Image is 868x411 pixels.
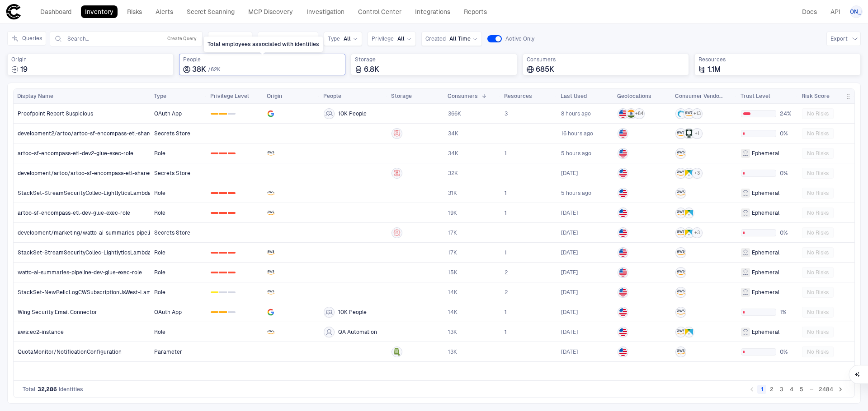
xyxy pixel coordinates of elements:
span: 17K [448,249,457,256]
div: AWS [677,348,685,356]
a: No Risks [798,124,854,143]
div: AWS [677,249,685,257]
button: Export [826,32,861,46]
img: US [619,209,627,217]
a: No Risks [798,342,854,361]
a: No Risks [798,283,854,301]
a: artoo-sf-encompass-etl-dev-glue-exec-role [14,203,150,222]
a: 012 [207,263,263,282]
span: Role [154,289,165,296]
a: 9/3/2025 15:01:57 [557,323,613,341]
a: No Risks [798,104,854,123]
a: US [614,223,671,242]
span: Secrets Store [154,229,190,236]
a: Role [151,203,206,222]
a: Secret Scanning [183,5,239,18]
span: [DATE] [561,249,578,256]
div: 2 [228,311,236,313]
a: Role [151,243,206,262]
a: Ephemeral [737,283,797,301]
a: 9/3/2025 00:00:00 [557,164,613,182]
a: 2 [501,283,557,301]
button: [PERSON_NAME] [850,5,863,18]
div: PennyMac [685,229,693,237]
div: AWS [685,110,693,118]
span: development2/artoo/artoo-sf-encompass-etl-shared-dev2-VvjPO8 [18,130,191,137]
a: No Risks [798,203,854,222]
a: Ephemeral [737,263,797,282]
a: Parameter [151,342,206,361]
div: 2 [228,212,236,214]
span: 1 [505,309,507,316]
span: No Risks [807,309,829,316]
div: 2 [228,272,236,273]
a: API [826,5,844,18]
span: 2 [505,289,508,296]
a: No Risks [798,184,854,202]
a: 9/16/2025 11:26:07 [557,144,613,162]
span: + 1 [695,130,699,137]
a: Secrets Store [151,164,206,182]
a: No Risks [798,144,854,162]
span: No Risks [807,110,829,117]
span: 366K [448,110,461,117]
div: 2 [228,152,236,154]
span: 0% [780,229,794,236]
div: 2 [228,192,236,194]
a: US [614,243,671,262]
a: 10K People [320,104,387,123]
div: 0 [211,212,218,214]
a: 012 [207,243,263,262]
span: 1 [505,189,507,197]
a: 012 [207,203,263,222]
a: development/artoo/artoo-sf-encompass-etl-shared-dev-6n1kf0 [14,164,150,182]
a: 32K [444,164,500,182]
div: Akamai [677,110,685,118]
a: Secrets Store [151,124,206,143]
div: 0 [211,311,218,313]
span: OAuth App [154,309,182,316]
div: 2 [228,291,236,293]
div: AWS [677,129,685,138]
div: AWS [677,209,685,217]
span: 0% [780,130,794,137]
a: Role [151,144,206,162]
div: 9/14/2025 15:11:20 [561,269,578,276]
span: + 3 [694,170,700,176]
span: 24% [780,110,794,117]
a: 34K [444,124,500,143]
a: US [614,203,671,222]
a: Integrations [411,5,454,18]
span: Ephemeral [752,209,779,217]
a: No Risks [798,323,854,341]
span: No Risks [807,209,829,217]
a: Ephemeral [737,243,797,262]
a: 17K [444,223,500,242]
img: US [619,129,627,138]
span: Wing Security Email Connector [18,309,97,316]
button: IntegrationsAll [258,32,318,46]
span: [DATE] [561,170,578,177]
button: Create Query [165,33,198,44]
a: 31K [444,184,500,202]
div: 0 [211,252,218,254]
div: 9/2/2025 20:43:23 [561,348,578,356]
div: AWS [677,149,685,157]
span: 5 hours ago [561,150,591,157]
div: 2 [228,113,236,115]
a: 19K [444,203,500,222]
a: Role [151,184,206,202]
img: US [619,288,627,296]
span: 13K [448,348,457,356]
div: 6/18/2025 14:08:41 [561,309,578,316]
span: 8 hours ago [561,110,591,117]
span: Ephemeral [752,189,779,197]
a: StackSet-NewRelicLogCWSubscriptionUsWest-LambdaRole-VU5mhVWDn0m8 [14,283,150,301]
a: 1 [501,303,557,321]
span: 10K People [338,309,367,316]
span: No Risks [807,130,829,137]
div: 0 [211,113,218,115]
a: 012 [207,184,263,202]
img: US [619,169,627,177]
span: [DATE] [561,269,578,276]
